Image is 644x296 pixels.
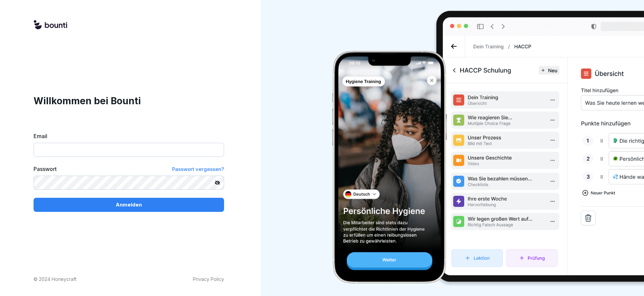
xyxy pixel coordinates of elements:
[172,165,224,173] a: Passwort vergessen?
[193,276,224,283] a: Privacy Policy
[34,198,224,212] button: Anmelden
[34,276,76,283] p: © 2024 Honeycraft
[34,20,67,30] img: logo.svg
[172,166,224,172] span: Passwort vergessen?
[34,94,224,108] h1: Willkommen bei Bounti
[34,165,57,173] label: Passwort
[116,201,142,209] p: Anmelden
[34,132,224,140] label: Email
